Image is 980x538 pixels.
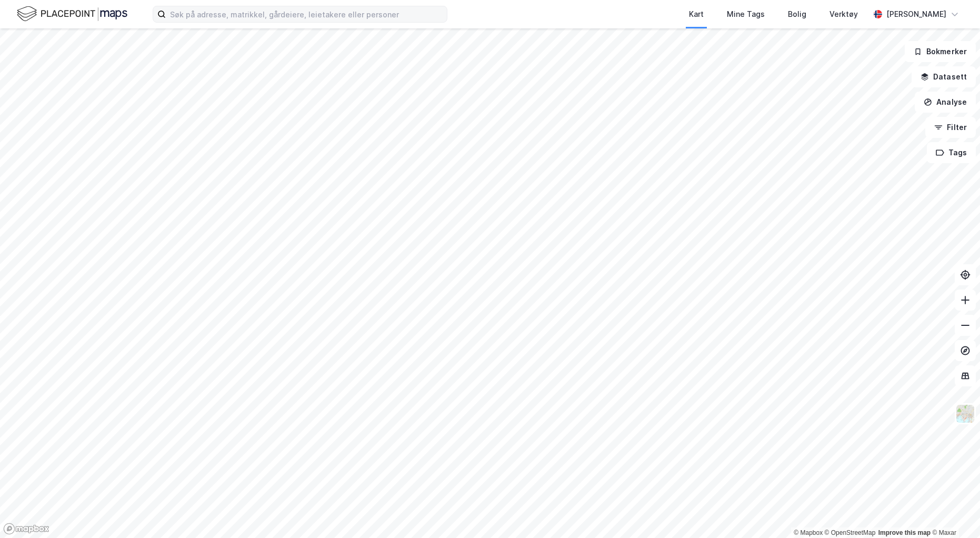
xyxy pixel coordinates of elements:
[905,41,976,62] button: Bokmerker
[927,487,980,538] div: Kontrollprogram for chat
[829,8,858,21] div: Verktøy
[788,8,806,21] div: Bolig
[727,8,765,21] div: Mine Tags
[886,8,946,21] div: [PERSON_NAME]
[166,6,447,22] input: Søk på adresse, matrikkel, gårdeiere, leietakere eller personer
[912,66,976,87] button: Datasett
[915,92,976,113] button: Analyse
[825,529,876,536] a: OpenStreetMap
[794,529,823,536] a: Mapbox
[3,523,49,535] a: Mapbox homepage
[925,117,976,138] button: Filter
[878,529,931,536] a: Improve this map
[17,5,127,23] img: logo.f888ab2527a4732fd821a326f86c7f29.svg
[927,142,976,163] button: Tags
[927,487,980,538] iframe: Chat Widget
[689,8,704,21] div: Kart
[955,404,975,424] img: Z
